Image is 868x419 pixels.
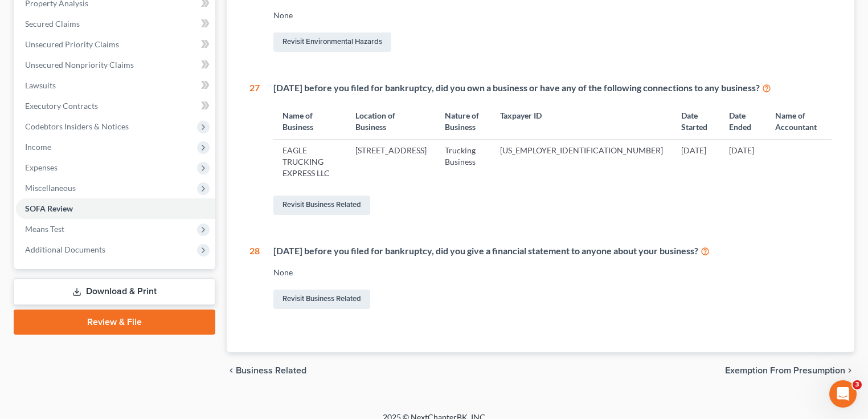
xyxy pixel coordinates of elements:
[273,290,370,309] a: Revisit Business Related
[346,140,436,184] td: [STREET_ADDRESS]
[725,366,854,375] button: Exemption from Presumption chevron_right
[273,245,832,258] div: [DATE] before you filed for bankruptcy, did you give a financial statement to anyone about your b...
[273,82,832,95] div: [DATE] before you filed for bankruptcy, did you own a business or have any of the following conne...
[25,245,105,254] span: Additional Documents
[249,82,260,217] div: 27
[672,140,720,184] td: [DATE]
[16,96,215,116] a: Executory Contracts
[14,310,215,335] a: Review & File
[25,80,56,90] span: Lawsuits
[25,39,119,49] span: Unsecured Priority Claims
[16,198,215,219] a: SOFA Review
[25,224,64,234] span: Means Test
[273,267,832,278] div: None
[853,380,862,389] span: 3
[273,140,346,184] td: EAGLE TRUCKING EXPRESS LLC
[25,60,134,70] span: Unsecured Nonpriority Claims
[227,366,236,375] i: chevron_left
[25,142,51,152] span: Income
[829,380,857,408] iframe: Intercom live chat
[725,366,845,375] span: Exemption from Presumption
[25,162,58,172] span: Expenses
[14,278,215,305] a: Download & Print
[227,366,306,375] button: chevron_left Business Related
[16,34,215,55] a: Unsecured Priority Claims
[16,55,215,75] a: Unsecured Nonpriority Claims
[25,19,80,29] span: Secured Claims
[236,366,306,375] span: Business Related
[273,196,370,215] a: Revisit Business Related
[845,366,854,375] i: chevron_right
[436,140,491,184] td: Trucking Business
[672,103,720,139] th: Date Started
[720,103,766,139] th: Date Ended
[720,140,766,184] td: [DATE]
[491,103,672,139] th: Taxpayer ID
[273,32,391,52] a: Revisit Environmental Hazards
[491,140,672,184] td: [US_EMPLOYER_IDENTIFICATION_NUMBER]
[273,103,346,139] th: Name of Business
[16,14,215,34] a: Secured Claims
[766,103,832,139] th: Name of Accountant
[346,103,436,139] th: Location of Business
[25,183,76,193] span: Miscellaneous
[249,245,260,311] div: 28
[25,101,98,111] span: Executory Contracts
[273,10,832,21] div: None
[16,75,215,96] a: Lawsuits
[25,204,73,213] span: SOFA Review
[25,121,129,131] span: Codebtors Insiders & Notices
[436,103,491,139] th: Nature of Business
